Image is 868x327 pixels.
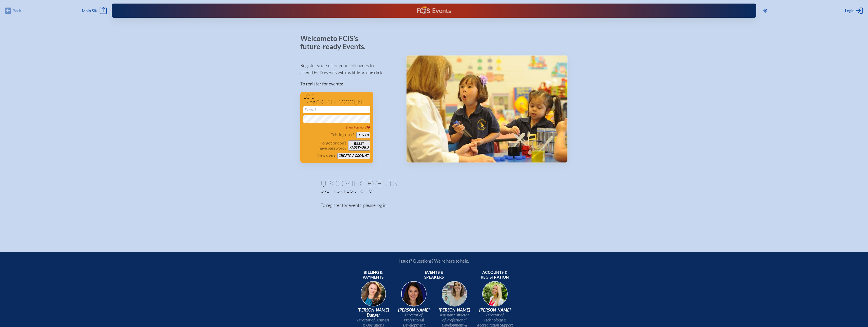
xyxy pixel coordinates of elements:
span: or [309,100,316,105]
span: Login [845,8,855,13]
img: Events [407,56,567,162]
span: Billing & payments [355,270,392,280]
p: Register yourself or your colleagues to attend FCIS events with as little as one click. [300,62,398,76]
span: Main Site [82,8,98,13]
input: Email [303,106,370,113]
p: To register for events, please log in. [321,202,548,209]
button: Log in [356,132,370,138]
button: Create account [337,153,370,159]
span: [PERSON_NAME] [436,307,473,313]
span: [PERSON_NAME] Danger [355,307,392,318]
p: New user? [317,153,335,158]
img: b1ee34a6-5a78-4519-85b2-7190c4823173 [479,280,511,312]
div: FCIS Events — Future ready [281,6,587,15]
span: Show Password [346,125,370,129]
img: 9c64f3fb-7776-47f4-83d7-46a341952595 [357,280,390,312]
span: [PERSON_NAME] [477,307,513,313]
p: Forgot or don’t have password? [303,140,346,151]
p: Welcome to FCIS’s future-ready Events. [300,34,371,50]
p: To register for events: [300,80,398,87]
span: Accounts & registration [477,270,513,280]
span: [PERSON_NAME] [396,307,432,313]
p: Existing user? [330,132,354,137]
span: Events & speakers [416,270,452,280]
img: 94e3d245-ca72-49ea-9844-ae84f6d33c0f [398,280,430,312]
img: 545ba9c4-c691-43d5-86fb-b0a622cbeb82 [438,280,471,312]
p: Issues? Questions? We’re here to help. [345,258,523,264]
a: Main Site [82,7,107,14]
p: Open for registration [321,189,454,194]
h1: Log in create account [303,94,370,105]
button: Resetpassword [348,140,370,151]
h1: Upcoming Events [321,179,548,187]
